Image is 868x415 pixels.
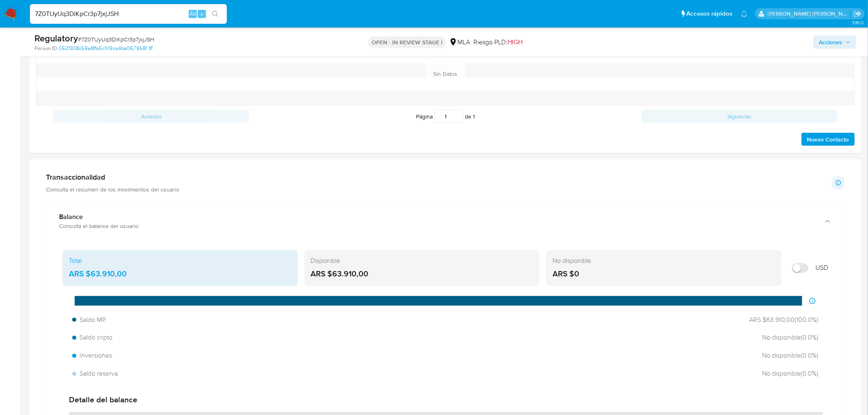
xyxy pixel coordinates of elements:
span: 1 [473,112,475,121]
span: # 7Z0TUyUq3DiKpCr3p7jxjJSH [78,35,154,43]
b: Regulatory [34,32,78,45]
div: MLA [449,38,470,47]
span: s [201,10,203,18]
button: Acciones [813,36,857,49]
b: Person ID [34,45,57,52]
span: Nuevo Contacto [807,134,849,145]
button: search-icon [207,8,224,20]
span: Página de [416,110,475,123]
p: roberto.munoz@mercadolibre.com [768,10,851,18]
span: Acciones [819,36,843,49]
span: HIGH [507,37,523,47]
a: Notificaciones [741,10,748,17]
button: Siguiente [642,110,838,123]
span: Riesgo PLD: [473,38,523,47]
span: Alt [190,10,196,18]
p: OPEN - IN REVIEW STAGE I [368,36,446,48]
input: Buscar usuario o caso... [30,9,227,19]
a: 052f308c59a8ffa5c109ca4ba0679681 [59,45,153,52]
a: Salir [853,9,862,18]
span: 3.161.2 [852,19,864,26]
button: Anterior [53,110,249,123]
span: Accesos rápidos [687,9,733,18]
button: Nuevo Contacto [802,133,855,146]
